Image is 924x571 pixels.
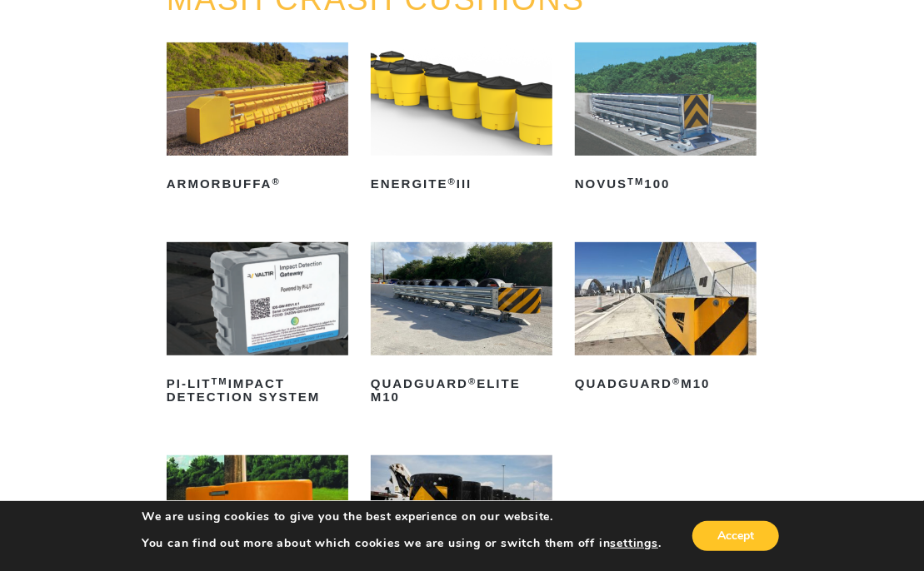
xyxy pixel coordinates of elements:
[272,176,280,186] sup: ®
[371,171,552,197] h2: ENERGITE III
[142,536,662,551] p: You can find out more about which cookies we are using or switch them off in .
[371,242,552,410] a: QuadGuard®Elite M10
[627,176,644,186] sup: TM
[167,242,348,410] a: PI-LITTMImpact Detection System
[448,176,457,186] sup: ®
[371,370,552,410] h2: QuadGuard Elite M10
[611,536,658,551] button: settings
[142,509,662,524] p: We are using cookies to give you the best experience on our website.
[575,171,757,197] h2: NOVUS 100
[212,376,228,386] sup: TM
[575,242,757,397] a: QuadGuard®M10
[167,370,348,410] h2: PI-LIT Impact Detection System
[167,42,348,197] a: ArmorBuffa®
[692,521,779,551] button: Accept
[371,42,552,197] a: ENERGITE®III
[575,370,757,397] h2: QuadGuard M10
[468,376,477,386] sup: ®
[672,376,681,386] sup: ®
[575,42,757,197] a: NOVUSTM100
[167,171,348,197] h2: ArmorBuffa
